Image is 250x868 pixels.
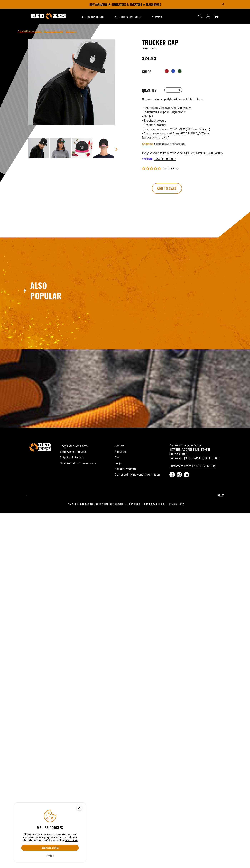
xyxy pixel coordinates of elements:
h2: We use cookies [21,825,79,830]
div: Classic trucker cap style with a cool fabric blend. • 47% cotton, 28% nylon, 25% polyester • Stru... [142,97,230,140]
span: Extension Cords [82,15,104,19]
a: Customer Service [PHONE_NUMBER] [169,463,224,469]
a: Learn more [65,839,78,842]
a: Do not sell my personal information [115,472,169,478]
h1: Trucker Cap [142,39,230,46]
a: Shop Other Products [60,449,115,455]
p: This website uses cookies to give you the most awesome browsing experience and provide you with r... [21,833,79,842]
a: Bad Ass Extension Cords [18,30,42,33]
span: No reviews [164,166,178,170]
a: Customized Extension Cords [60,460,115,466]
summary: Extension Cords [77,9,110,24]
summary: All Other Products [110,9,147,24]
a: Privacy Policy [168,502,184,506]
summary: Apparel [147,9,168,24]
img: green [72,138,92,158]
legend: Color [142,69,160,73]
a: Contact [115,443,169,449]
img: red [28,39,115,125]
a: FAQs [115,460,169,466]
span: Trucker Cap [65,30,77,33]
img: Bad Ass Extension Cords [29,443,51,451]
aside: Cookie Consent [14,803,86,862]
div: 2025 Bad Ass Extension Cords All Rights Reserved. [67,502,187,506]
a: Terms & Conditions [142,502,165,506]
nav: breadcrumbs [18,29,77,33]
img: red [28,138,49,158]
a: Return to Collection [44,30,63,33]
a: Blog [115,455,169,460]
img: Bad Ass Extension Cords [31,13,66,19]
summary: Search [197,13,203,19]
label: Quantity [142,88,160,92]
a: Policy Page [125,502,140,506]
span: 4669821_4812 [142,47,157,50]
span: › [64,30,65,33]
a: Next [115,148,118,151]
span: › [43,30,43,33]
span: All Other Products [115,15,141,19]
span: 0.00 stars [142,167,162,170]
button: Accept all & close [21,845,79,851]
p: Bad Ass Extension Cords [STREET_ADDRESS][US_STATE] Suite #911001 Commerce, [GEOGRAPHIC_DATA] 90091 [169,443,224,460]
a: About Us [115,449,169,455]
img: green [93,138,114,158]
span: $24.93 [142,55,156,61]
button: Add to cart [152,183,182,194]
div: is calculated at checkout. [142,141,230,146]
button: Decline [46,854,55,858]
a: Affiliate Program [115,466,169,472]
a: Shop Extension Cords [60,443,115,449]
img: blue [50,138,71,158]
a: Shipping [142,142,153,146]
h2: Also Popular [30,280,75,301]
span: Apparel [152,15,163,19]
a: Shipping & Returns [60,455,115,460]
